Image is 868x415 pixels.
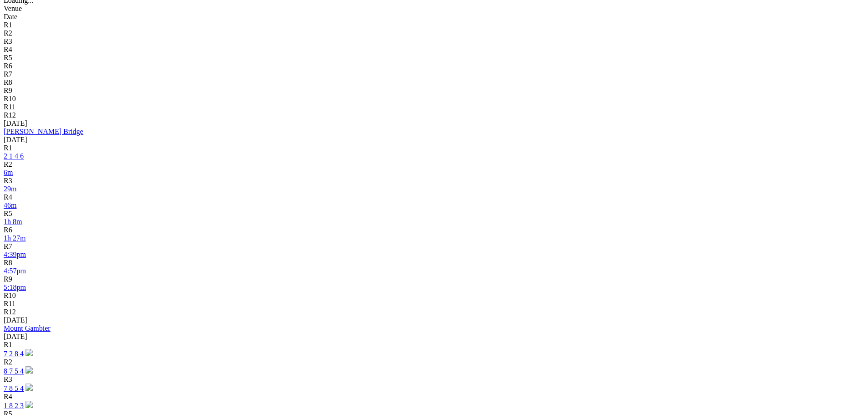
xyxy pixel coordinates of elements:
[4,367,24,375] a: 8 7 5 4
[4,333,864,341] div: [DATE]
[4,177,864,185] div: R3
[4,300,864,308] div: R11
[4,128,83,135] a: [PERSON_NAME] Bridge
[26,384,33,391] img: play-circle.svg
[4,5,864,13] div: Venue
[4,324,51,332] a: Mount Gambier
[4,251,26,258] a: 4:39pm
[4,62,864,70] div: R6
[4,13,864,21] div: Date
[4,78,864,87] div: R8
[4,144,864,152] div: R1
[4,21,864,29] div: R1
[4,341,864,349] div: R1
[4,193,864,201] div: R4
[4,210,864,218] div: R5
[4,226,864,234] div: R6
[4,54,864,62] div: R5
[4,169,13,176] a: 6m
[4,283,26,291] a: 5:18pm
[4,119,864,128] div: [DATE]
[4,95,864,103] div: R10
[4,316,864,324] div: [DATE]
[4,29,864,37] div: R2
[4,46,864,54] div: R4
[4,201,16,209] a: 46m
[4,267,26,275] a: 4:57pm
[26,366,33,374] img: play-circle.svg
[4,218,22,225] a: 1h 8m
[4,185,16,193] a: 29m
[4,350,24,358] a: 7 2 8 4
[4,384,24,392] a: 7 8 5 4
[4,136,864,144] div: [DATE]
[4,402,24,410] a: 1 8 2 3
[4,393,864,401] div: R4
[4,275,864,283] div: R9
[26,349,33,356] img: play-circle.svg
[4,70,864,78] div: R7
[4,259,864,267] div: R8
[4,87,864,95] div: R9
[4,103,864,111] div: R11
[4,375,864,384] div: R3
[4,111,864,119] div: R12
[4,160,864,169] div: R2
[26,401,33,408] img: play-circle.svg
[4,242,864,251] div: R7
[4,152,24,160] a: 2 1 4 6
[4,292,864,300] div: R10
[4,234,26,242] a: 1h 27m
[4,308,864,316] div: R12
[4,37,864,46] div: R3
[4,358,864,366] div: R2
